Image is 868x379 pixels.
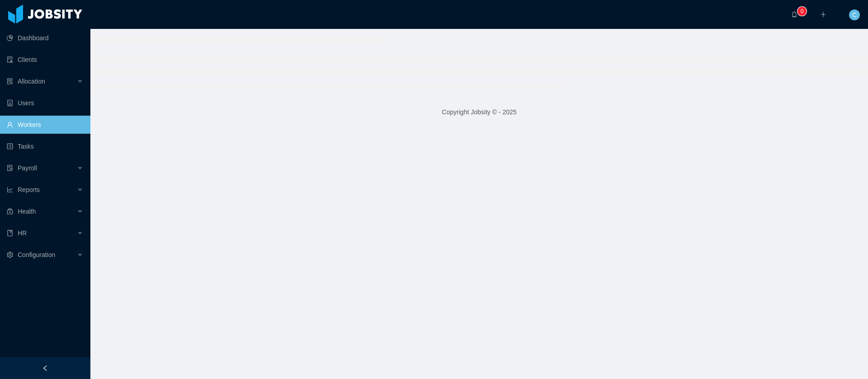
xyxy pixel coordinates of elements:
[797,7,807,16] sup: 0
[7,29,83,47] a: icon: pie-chartDashboard
[820,11,826,18] i: icon: plus
[18,186,40,193] span: Reports
[18,78,45,85] span: Allocation
[7,78,13,84] i: icon: solution
[7,137,83,155] a: icon: profileTasks
[18,164,37,172] span: Payroll
[7,187,13,193] i: icon: line-chart
[7,252,13,258] i: icon: setting
[90,97,868,128] footer: Copyright Jobsity © - 2025
[7,94,83,112] a: icon: robotUsers
[7,208,13,215] i: icon: medicine-box
[7,165,13,171] i: icon: file-protect
[18,208,36,215] span: Health
[791,11,797,18] i: icon: bell
[18,251,55,258] span: Configuration
[852,9,857,20] span: C
[7,51,83,69] a: icon: auditClients
[7,230,13,236] i: icon: book
[7,116,83,134] a: icon: userWorkers
[18,229,27,237] span: HR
